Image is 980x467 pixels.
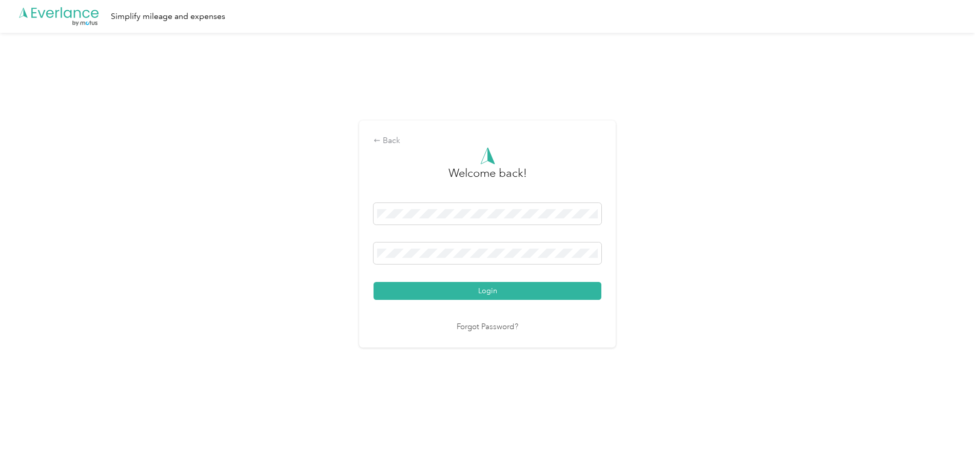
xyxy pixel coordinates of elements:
button: Login [374,282,601,300]
h3: greeting [448,165,527,192]
iframe: Everlance-gr Chat Button Frame [923,410,980,467]
a: Forgot Password? [457,321,518,333]
div: Back [374,135,601,147]
div: Simplify mileage and expenses [111,10,225,23]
